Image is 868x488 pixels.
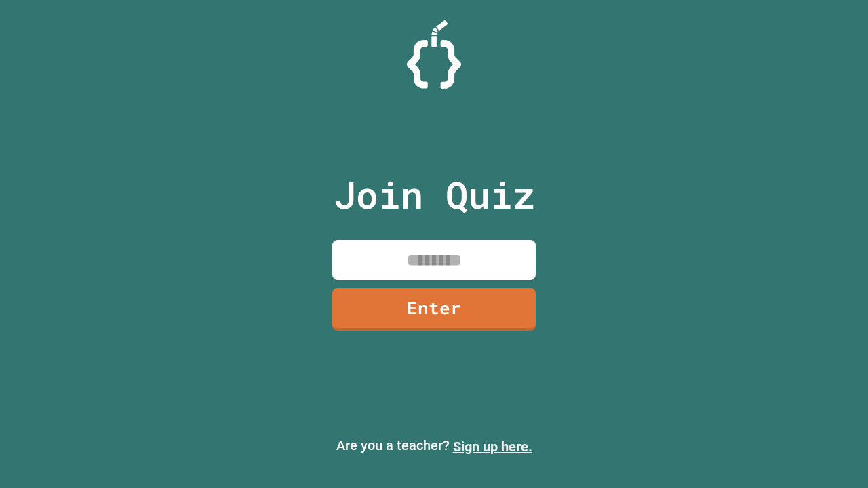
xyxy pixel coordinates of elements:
p: Join Quiz [334,167,535,223]
a: Sign up here. [453,439,532,455]
p: Are you a teacher? [11,435,857,457]
iframe: chat widget [811,434,854,474]
img: Logo.svg [407,20,461,89]
a: Enter [332,288,536,331]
